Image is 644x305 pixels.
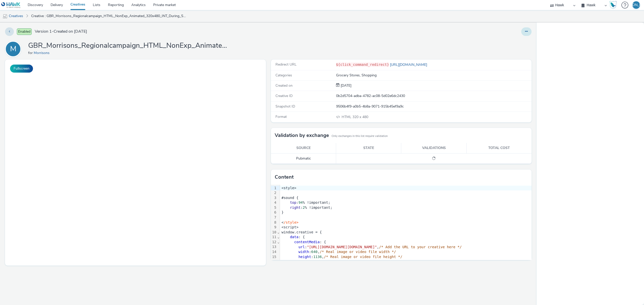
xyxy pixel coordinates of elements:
span: /* Add the URL to your creative here */ [379,245,462,249]
span: 2 [303,206,305,210]
div: 13 [271,244,277,249]
span: Redirect URL [275,62,297,67]
div: : { [280,240,532,245]
span: Fold line [277,240,280,244]
th: Source [271,143,336,153]
div: M [10,42,16,56]
span: [DATE] [340,83,351,88]
span: 320 x 480 [341,115,368,119]
span: top [290,200,296,205]
th: Total cost [466,143,532,153]
span: Format [275,114,287,119]
div: 2 [271,190,277,195]
span: Fold line [277,235,280,239]
code: ${click_command_redirect} [336,63,389,67]
span: Created on [275,83,293,88]
div: 8 [271,220,277,225]
div: 7 [271,215,277,220]
span: Creative ID [275,93,293,98]
th: Validations [401,143,466,153]
div: 4 [271,200,277,205]
div: 15 [271,255,277,260]
div: Grocery Stores, Shopping [336,73,531,78]
span: Categories [275,73,292,78]
a: Hawk Academy [609,1,619,9]
div: 3 [271,195,277,200]
div: 16 [271,259,277,264]
span: 640 [311,250,317,254]
div: <script> [280,225,532,230]
div: 14 [271,249,277,255]
span: Enabled [17,28,32,35]
span: /* Real image or video file width */ [320,250,396,254]
td: Pubmatic [271,153,336,164]
span: "[URL][DOMAIN_NAME][DOMAIN_NAME]" [307,245,377,249]
div: 9506b4f9-a0b5-4b8a-9071-915b45ef9a9c [336,104,531,109]
span: Snapshot ID [275,104,295,109]
div: 0b2d5704-adba-4782-ac08-5d02e6dc2430 [336,93,531,98]
small: Only exchanges in this list require validation [332,134,388,138]
span: 1136 [313,255,322,259]
img: mobile [3,14,8,19]
h3: Validation by exchange [275,132,329,139]
div: #sound { [280,195,532,200]
div: : , [280,255,532,260]
span: data [290,235,299,239]
div: 12 [271,240,277,245]
span: Version 1 - Created on [DATE] [35,29,87,34]
div: : % !important; [280,200,532,205]
th: State [336,143,401,153]
a: [URL][DOMAIN_NAME] [389,62,429,67]
div: 6 [271,210,277,215]
h1: GBR_Morrisons_Regionalcampaign_HTML_NonExp_Animated_320x480_INT_During_SummerSnacking_20250723 [28,41,229,50]
div: <style> [280,186,532,191]
div: 9 [271,225,277,230]
div: } [280,210,532,215]
div: : { [280,235,532,240]
div: 10 [271,230,277,235]
div: : % !important; [280,205,532,210]
span: url [298,245,305,249]
div: 5 [271,205,277,210]
span: width [298,250,309,254]
div: window.creative = { [280,230,532,235]
span: /style> [284,220,298,224]
div: : , [280,249,532,255]
h3: Content [275,173,294,181]
div: 11 [271,235,277,240]
span: 94 [298,200,303,205]
a: Creative : GBR_Morrisons_Regionalcampaign_HTML_NonExp_Animated_320x480_INT_During_SummerSnacking_... [29,10,190,22]
div: < [280,220,532,225]
a: Morrisons [34,50,52,55]
span: contentMedia [294,240,320,244]
div: : , [280,245,532,250]
img: Hawk Academy [609,1,617,9]
span: for [28,50,34,55]
a: M [5,46,23,51]
span: HTML [342,115,352,119]
span: right [290,206,301,210]
button: Fullscreen [10,65,33,73]
img: undefined Logo [1,2,21,8]
div: 1 [271,186,277,191]
span: Fold line [277,230,280,234]
span: /* Real image or video file height */ [324,255,403,259]
div: Creation 23 July 2025, 16:58 [340,83,351,88]
span: height [298,255,311,259]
